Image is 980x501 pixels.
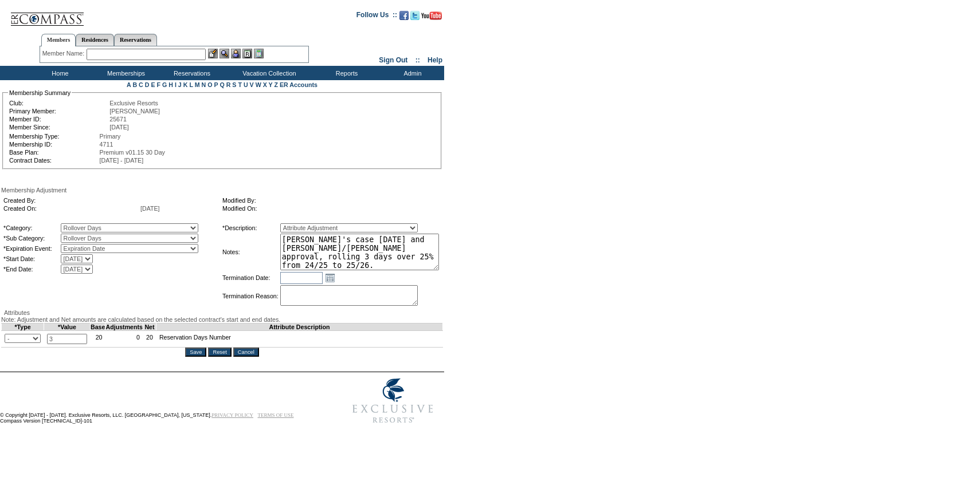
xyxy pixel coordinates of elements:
a: N [202,81,206,88]
td: 20 [91,331,105,348]
img: b_edit.gif [208,49,218,58]
td: Admin [378,66,444,80]
td: *End Date: [3,265,60,274]
td: Member ID: [9,116,108,123]
a: B [132,81,137,88]
img: Follow us on Twitter [410,11,420,20]
div: Attributes [1,309,443,316]
a: R [226,81,231,88]
td: Reports [312,66,378,80]
td: *Expiration Event: [3,244,60,253]
a: PRIVACY POLICY [211,412,253,418]
span: [DATE] [109,124,129,131]
td: Reservation Days Number [156,331,442,348]
a: L [189,81,193,88]
a: Sign Out [379,56,407,64]
a: Reservations [114,34,157,46]
a: F [156,81,160,88]
td: Termination Reason: [222,285,279,307]
td: Member Since: [9,124,108,131]
span: [DATE] - [DATE] [100,157,144,164]
td: Reservations [158,66,224,80]
td: Modified On: [222,205,437,212]
span: 4711 [100,141,113,148]
span: Premium v01.15 30 Day [100,149,165,156]
td: Primary Member: [9,108,108,115]
div: Member Name: [42,49,87,58]
a: TERMS OF USE [258,412,294,418]
img: Become our fan on Facebook [399,11,409,20]
td: Termination Date: [222,271,279,284]
input: Reset [208,348,231,357]
a: Subscribe to our YouTube Channel [421,14,442,21]
a: J [178,81,182,88]
td: *Type [2,324,44,331]
a: E [151,81,155,88]
input: Save [185,348,206,357]
a: H [168,81,173,88]
td: *Start Date: [3,254,60,263]
td: 20 [143,331,156,348]
div: Note: Adjustment and Net amounts are calculated based on the selected contract's start and end da... [1,316,443,323]
td: Memberships [92,66,158,80]
a: ER Accounts [280,81,317,88]
a: V [250,81,254,88]
td: *Category: [3,223,60,232]
a: Q [219,81,224,88]
a: Help [428,56,442,64]
img: View [219,49,229,58]
td: Contract Dates: [9,157,99,164]
td: Follow Us :: [356,10,397,23]
img: b_calculator.gif [254,49,264,58]
td: Home [26,66,92,80]
a: Residences [76,34,114,46]
a: I [175,81,177,88]
td: Base [91,324,105,331]
span: Primary [100,133,121,140]
span: :: [415,56,420,64]
td: 0 [105,331,143,348]
a: Z [274,81,278,88]
td: *Sub Category: [3,234,60,243]
td: Club: [9,100,108,106]
a: A [127,81,131,88]
span: Exclusive Resorts [109,100,158,106]
a: Members [41,34,76,46]
a: W [256,81,261,88]
td: Notes: [222,234,279,270]
a: S [232,81,236,88]
td: Adjustments [105,324,143,331]
a: O [207,81,212,88]
a: D [145,81,150,88]
span: 25671 [109,116,127,123]
img: Impersonate [231,49,241,58]
a: Open the calendar popup. [324,271,336,284]
div: Membership Adjustment [1,187,443,194]
td: Attribute Description [156,324,442,331]
a: K [183,81,188,88]
td: Modified By: [222,197,437,204]
td: Created On: [3,205,139,212]
a: P [214,81,218,88]
a: G [162,81,167,88]
td: *Description: [222,223,279,232]
a: C [139,81,143,88]
span: [DATE] [140,205,160,212]
a: X [263,81,267,88]
td: Net [143,324,156,331]
img: Compass Home [10,3,84,26]
a: T [238,81,242,88]
input: Cancel [233,348,259,357]
img: Subscribe to our YouTube Channel [421,11,442,20]
td: Membership Type: [9,133,99,140]
td: Created By: [3,197,139,204]
a: Y [269,81,273,88]
td: Vacation Collection [224,66,312,80]
img: Reservations [242,49,252,58]
a: Become our fan on Facebook [399,14,409,21]
td: Membership ID: [9,141,99,148]
textarea: [PERSON_NAME]'s case [DATE] and [PERSON_NAME]/[PERSON_NAME] approval, rolling 3 days over 25% fro... [280,234,439,270]
td: Base Plan: [9,149,99,156]
a: M [195,81,200,88]
legend: Membership Summary [8,89,72,96]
